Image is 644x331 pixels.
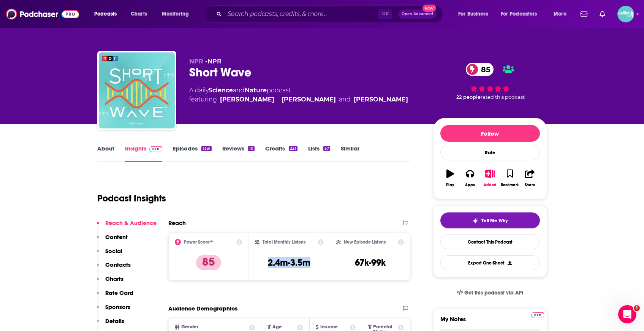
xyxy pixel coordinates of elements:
[168,305,237,312] h2: Audience Demographics
[465,183,475,187] div: Apps
[433,58,547,105] div: 85 22 peoplerated this podcast
[125,145,163,162] a: InsightsPodchaser Pro
[131,9,147,19] span: Charts
[209,87,233,94] a: Science
[162,9,189,19] span: Monitoring
[618,305,636,323] iframe: Intercom live chat
[245,87,267,94] a: Nature
[97,233,128,247] button: Content
[480,165,500,192] button: Added
[460,165,480,192] button: Apps
[466,63,494,76] a: 85
[440,234,540,249] a: Contact This Podcast
[501,183,519,187] div: Bookmark
[277,95,278,104] span: ,
[189,58,203,65] span: NPR
[105,233,128,241] p: Content
[320,325,338,329] span: Income
[184,239,214,245] h2: Power Score™
[496,8,548,20] button: open menu
[531,312,544,318] img: Podchaser Pro
[181,325,198,329] span: Gender
[453,8,498,20] button: open menu
[451,283,530,302] a: Get this podcast via API
[272,325,282,329] span: Age
[402,12,433,16] span: Open Advanced
[263,239,305,245] h2: Total Monthly Listens
[481,218,508,224] span: Tell Me Why
[105,317,124,325] p: Details
[634,305,640,311] span: 1
[205,58,222,65] span: •
[500,165,520,192] button: Bookmark
[398,10,437,19] button: Open AdvancedNew
[323,146,330,151] div: 37
[268,257,310,268] h3: 2.4m-3.5m
[99,52,175,128] a: Short Wave
[97,275,123,289] button: Charts
[341,145,359,162] a: Similar
[464,290,523,296] span: Get this podcast via API
[617,6,634,22] span: Logged in as JessicaPellien
[440,165,460,192] button: Play
[473,63,494,76] span: 85
[456,94,481,100] span: 22 people
[548,8,576,20] button: open menu
[344,239,386,245] h2: New Episode Listens
[189,95,408,104] span: featuring
[597,8,608,21] a: Show notifications dropdown
[233,87,245,94] span: and
[265,145,297,162] a: Credits221
[440,255,540,270] button: Export One-Sheet
[472,218,478,224] img: tell me why sparkle
[89,8,127,20] button: open menu
[201,146,211,151] div: 1331
[189,86,408,104] div: A daily podcast
[97,247,122,261] button: Social
[6,7,79,21] img: Podchaser - Follow, Share and Rate Podcasts
[105,303,130,310] p: Sponsors
[617,6,634,22] button: Show profile menu
[97,193,166,204] h1: Podcast Insights
[308,145,330,162] a: Lists37
[484,183,497,187] div: Added
[355,257,386,268] h3: 67k-99k
[481,94,525,100] span: rated this podcast
[105,275,123,282] p: Charts
[354,95,408,104] a: Aaron Scott
[94,9,117,19] span: Podcasts
[440,145,540,160] div: Rate
[289,146,297,151] div: 221
[157,8,199,20] button: open menu
[378,9,392,19] span: ⌘ K
[440,212,540,228] button: tell me why sparkleTell Me Why
[220,95,274,104] a: Regina Barber
[554,9,566,19] span: More
[617,6,634,22] img: User Profile
[149,146,163,152] img: Podchaser Pro
[105,219,157,226] p: Reach & Audience
[97,303,130,317] button: Sponsors
[446,183,454,187] div: Play
[105,247,122,255] p: Social
[97,261,131,275] button: Contacts
[126,8,152,20] a: Charts
[440,125,540,142] button: Follow
[211,5,450,23] div: Search podcasts, credits, & more...
[458,9,488,19] span: For Business
[168,219,186,226] h2: Reach
[97,289,133,303] button: Rate Card
[531,311,544,318] a: Pro website
[422,5,436,12] span: New
[105,289,133,296] p: Rate Card
[525,183,535,187] div: Share
[282,95,336,104] div: [PERSON_NAME]
[339,95,351,104] span: and
[196,255,221,270] p: 85
[97,145,114,162] a: About
[578,8,590,21] a: Show notifications dropdown
[501,9,537,19] span: For Podcasters
[222,145,255,162] a: Reviews10
[520,165,540,192] button: Share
